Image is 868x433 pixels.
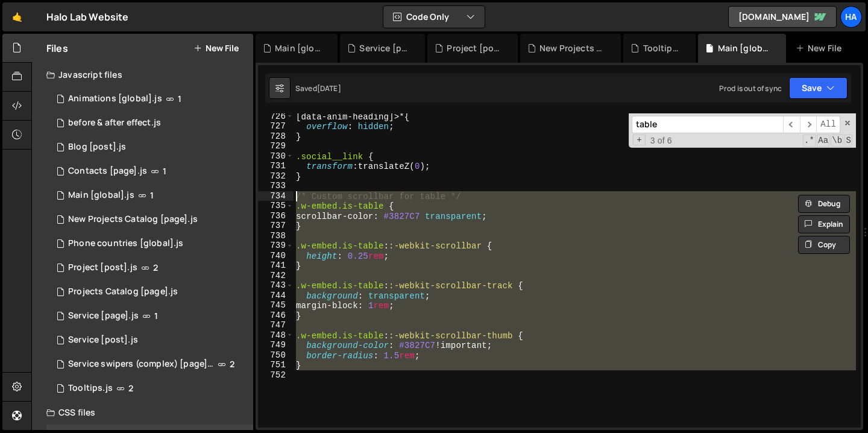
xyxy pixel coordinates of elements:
[68,359,213,370] div: Service swipers (complex) [page].js
[718,42,772,54] div: Main [global].css
[2,2,32,31] a: 🤙
[258,221,294,231] div: 737
[383,6,485,28] button: Code Only
[258,291,294,301] div: 744
[258,350,294,361] div: 750
[46,10,129,24] div: Halo Lab Website
[68,190,134,201] div: Main [global].js
[258,201,294,211] div: 735
[46,183,253,207] div: 826/1521.js
[258,370,294,381] div: 752
[258,131,294,142] div: 728
[258,161,294,171] div: 731
[46,135,253,159] div: 826/3363.js
[32,63,253,87] div: Javascript files
[258,191,294,201] div: 734
[68,118,161,128] div: before & after effect.js
[230,359,234,369] span: 2
[46,304,253,328] div: 826/10500.js
[258,241,294,251] div: 739
[46,328,253,352] div: 826/7934.js
[798,236,850,254] button: Copy
[258,261,294,271] div: 741
[789,77,848,99] button: Save
[68,93,162,104] div: Animations [global].js
[798,215,850,233] button: Explain
[68,238,183,249] div: Phone countries [global].js
[46,256,253,280] div: 826/8916.js
[68,311,139,321] div: Service [page].js
[128,384,133,393] span: 2
[840,6,862,28] a: Ha
[68,383,113,394] div: Tooltips.js
[258,121,294,131] div: 727
[258,280,294,291] div: 743
[816,116,840,133] span: Alt-Enter
[68,166,147,177] div: Contacts [page].js
[258,300,294,311] div: 745
[728,6,837,28] a: [DOMAIN_NAME]
[258,251,294,261] div: 740
[783,116,800,133] span: ​
[193,43,239,53] button: New File
[258,271,294,281] div: 742
[258,311,294,321] div: 746
[46,42,68,55] h2: Files
[359,42,410,54] div: Service [post].js
[258,231,294,241] div: 738
[831,134,843,147] span: Whole Word Search
[153,263,158,273] span: 2
[154,311,158,321] span: 1
[258,340,294,350] div: 749
[150,191,154,200] span: 1
[46,352,257,376] div: 826/8793.js
[258,171,294,182] div: 732
[275,42,323,54] div: Main [global].js
[643,42,682,54] div: Tooltips.css
[46,111,253,135] div: 826/19389.js
[258,112,294,122] div: 726
[258,211,294,221] div: 736
[844,134,852,147] span: Search In Selection
[46,376,253,400] div: 826/18329.js
[46,159,253,183] div: 826/1551.js
[68,335,138,346] div: Service [post].js
[798,195,850,213] button: Debug
[539,42,606,54] div: New Projects Catalog [page].js
[68,214,198,225] div: New Projects Catalog [page].js
[632,116,783,133] input: Search for
[68,262,137,273] div: Project [post].js
[46,207,253,232] div: 826/45771.js
[32,400,253,425] div: CSS files
[258,360,294,370] div: 751
[258,151,294,162] div: 730
[295,83,341,93] div: Saved
[817,134,829,147] span: CaseSensitive Search
[163,166,166,176] span: 1
[46,232,253,256] div: 826/24828.js
[258,320,294,330] div: 747
[803,134,816,147] span: RegExp Search
[68,142,126,153] div: Blog [post].js
[800,116,817,133] span: ​
[796,42,846,54] div: New File
[258,181,294,191] div: 733
[178,94,181,104] span: 1
[68,286,178,297] div: Projects Catalog [page].js
[719,83,782,93] div: Prod is out of sync
[46,280,253,304] div: 826/10093.js
[646,136,677,146] span: 3 of 6
[317,83,341,93] div: [DATE]
[46,87,253,111] div: 826/2754.js
[258,330,294,341] div: 748
[447,42,503,54] div: Project [post].css
[258,141,294,151] div: 729
[633,134,646,146] span: Toggle Replace mode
